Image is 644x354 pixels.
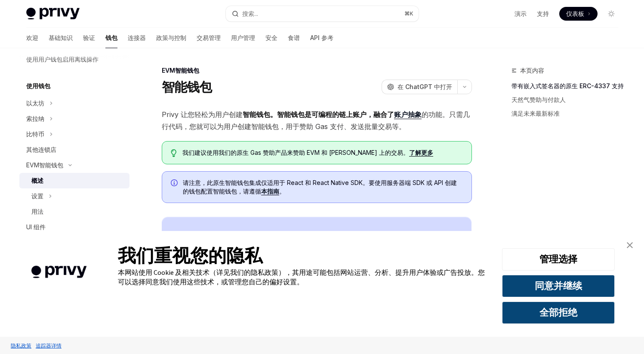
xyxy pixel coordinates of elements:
font: 食谱 [288,34,300,41]
a: 钱包 [105,28,117,48]
font: 比特币 [26,130,44,138]
font: 以太坊 [26,99,44,107]
svg: 信息 [171,179,179,188]
a: 交易管理 [197,28,221,48]
font: 概述 [31,177,43,184]
font: 我们重视您的隐私 [118,244,262,267]
a: 验证 [83,28,95,48]
a: 用法 [19,204,129,219]
font: 本指南 [261,188,279,195]
font: 全部拒绝 [539,306,577,318]
font: Privy 让您轻松为用户 [162,110,229,119]
font: 索拉纳 [26,115,44,122]
font: 设置 [31,192,43,200]
font: 我们建议使用我们的原生 Gas 赞助产品来赞助 EVM 和 [PERSON_NAME] 上的交易。 [182,149,409,156]
a: UI 组件 [19,219,129,235]
font: 管理选择 [539,253,577,265]
font: 欢迎 [26,34,38,41]
font: 。 [279,188,285,195]
a: 其他连锁店 [19,142,129,157]
button: 管理选择 [502,248,615,271]
img: 关闭横幅 [627,242,633,248]
a: 了解更多 [409,149,433,157]
button: 搜索...⌘K [226,6,419,22]
a: 带有嵌入式签名器的原生 ERC-4337 支持 [512,79,625,93]
font: 政策与控制 [156,34,186,41]
a: 政策与控制 [156,28,186,48]
a: 安全 [265,28,277,48]
font: 演示 [515,10,527,17]
font: 安全 [265,34,277,41]
font: 支持 [537,10,549,17]
a: 欢迎 [26,28,38,48]
font: 隐私政策 [11,342,31,349]
font: 同意并继续 [535,280,582,292]
img: 灯光标志 [26,8,80,20]
font: 用法 [31,208,43,215]
a: 关闭横幅 [621,237,638,254]
font: ⌘ [404,10,410,17]
font: 可编程的链上账户，融合了 [311,110,394,119]
font: EVM智能钱包 [162,67,199,74]
font: 使用钱包 [26,82,50,89]
a: 支持 [537,9,549,18]
a: 连接器 [128,28,146,48]
font: 仪表板 [566,10,584,17]
a: 基础知识 [49,28,73,48]
font: 请注意，此原生智能钱包集成仅适用于 React 和 React Native SDK。要使用服务器端 SDK 或 API 创建的钱包配置智能钱包，请遵循 [183,179,457,195]
font: 钱包 [105,34,117,41]
img: 公司徽标 [13,253,105,291]
font: 本网站使用 Cookie 及相关技术（详见我们的隐私政策），其用途可能包括网站运营、分析、提升用户体验或广告投放。您可以选择同意我们使用这些技术，或管理您自己的偏好设置。 [118,268,485,286]
button: 在 ChatGPT 中打开 [382,80,457,94]
a: 账户抽象 [394,110,422,119]
a: 本指南 [261,188,279,195]
font: EVM智能钱包 [26,161,63,169]
font: 其他连锁店 [26,146,56,153]
a: 演示 [515,9,527,18]
font: 天然气赞助与付款人 [512,96,566,103]
a: 概述 [19,173,129,188]
font: 智能钱包 [162,79,212,95]
a: 隐私政策 [9,338,34,353]
button: 切换暗模式 [604,7,618,21]
font: 搜索... [242,10,258,17]
a: 食谱 [288,28,300,48]
font: 创建 [229,110,243,119]
svg: 提示 [171,149,177,157]
a: 满足未来最新标准 [512,107,625,120]
font: 追踪器详情 [36,342,62,349]
font: 验证 [83,34,95,41]
font: 在 ChatGPT 中打开 [397,83,452,90]
a: API 参考 [310,28,333,48]
font: 的功能 [422,110,442,119]
button: 全部拒绝 [502,302,615,324]
font: 基础知识 [49,34,73,41]
font: API 参考 [310,34,333,41]
a: 天然气赞助与付款人 [512,93,625,107]
font: 满足未来最新标准 [512,110,560,117]
a: 用户管理 [231,28,255,48]
font: 连接器 [128,34,146,41]
font: 用户管理 [231,34,255,41]
font: UI 组件 [26,223,46,231]
font: 交易管理 [197,34,221,41]
button: 同意并继续 [502,275,615,297]
font: 本页内容 [520,67,544,74]
font: K [410,10,413,17]
font: 带有嵌入式签名器的原生 ERC-4337 支持 [512,82,624,89]
a: 追踪器详情 [34,338,64,353]
a: 仪表板 [559,7,598,21]
font: 智能钱包。智能钱包是 [243,110,311,119]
